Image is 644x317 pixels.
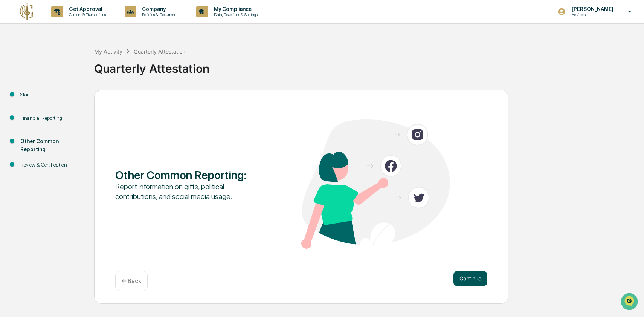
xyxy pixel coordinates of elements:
[15,109,47,117] span: Data Lookup
[453,271,487,286] button: Continue
[8,96,14,102] div: 🖐️
[566,6,617,12] p: [PERSON_NAME]
[115,182,264,201] div: Report information on gifts, political contributions, and social media usage.
[15,95,49,103] span: Preclearance
[20,91,82,99] div: Start
[20,114,82,122] div: Financial Reporting
[566,12,617,17] p: Advisors
[122,277,141,285] p: ← Back
[128,60,137,69] button: Start new chat
[20,138,82,153] div: Other Common Reporting
[136,12,181,17] p: Policies & Documents
[75,128,91,133] span: Pylon
[26,58,124,65] div: Start new chat
[26,65,95,71] div: We're available if you need us!
[55,96,61,102] div: 🗄️
[94,56,640,75] div: Quarterly Attestation
[63,6,110,12] p: Get Approval
[62,95,93,103] span: Attestations
[301,119,450,249] img: Other Common Reporting
[8,58,21,71] img: 1746055101610-c473b297-6a78-478c-a979-82029cc54cd1
[20,161,82,169] div: Review & Certification
[5,106,50,120] a: 🔎Data Lookup
[5,92,52,106] a: 🖐️Preclearance
[115,168,264,182] div: Other Common Reporting :
[134,48,185,55] div: Quarterly Attestation
[208,6,261,12] p: My Compliance
[94,48,122,55] div: My Activity
[208,12,261,17] p: Data, Deadlines & Settings
[8,16,137,28] p: How can we help?
[63,12,110,17] p: Content & Transactions
[18,3,36,21] img: logo
[8,110,14,116] div: 🔎
[136,6,181,12] p: Company
[53,127,91,133] a: Powered byPylon
[620,292,640,312] iframe: Open customer support
[52,92,96,106] a: 🗄️Attestations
